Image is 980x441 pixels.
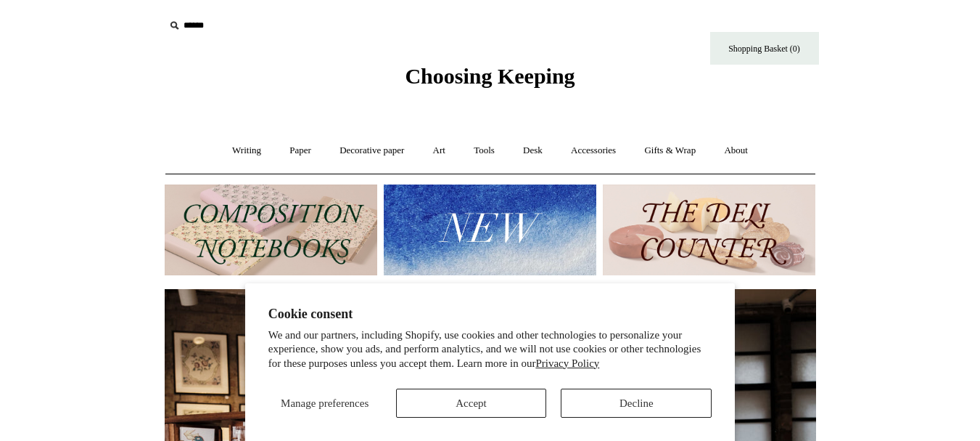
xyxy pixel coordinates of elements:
[405,76,575,86] a: Choosing Keeping
[535,357,599,369] a: Privacy Policy
[165,185,377,275] img: 202302 Composition ledgers.jpg__PID:69722ee6-fa44-49dd-a067-31375e5d54ec
[561,389,712,418] button: Decline
[396,389,547,418] button: Accept
[405,64,575,88] span: Choosing Keeping
[384,185,596,275] img: New.jpg__PID:f73bdf93-380a-4a35-bcfe-7823039498e1
[710,32,819,65] a: Shopping Basket (0)
[420,132,458,170] a: Art
[510,132,556,170] a: Desk
[268,307,712,322] h2: Cookie consent
[558,132,629,170] a: Accessories
[711,132,761,170] a: About
[268,389,382,418] button: Manage preferences
[631,132,709,170] a: Gifts & Wrap
[268,328,712,371] p: We and our partners, including Shopify, use cookies and other technologies to personalize your ex...
[326,132,417,170] a: Decorative paper
[603,185,815,275] img: The Deli Counter
[219,132,274,170] a: Writing
[276,132,324,170] a: Paper
[281,397,368,409] span: Manage preferences
[461,132,508,170] a: Tools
